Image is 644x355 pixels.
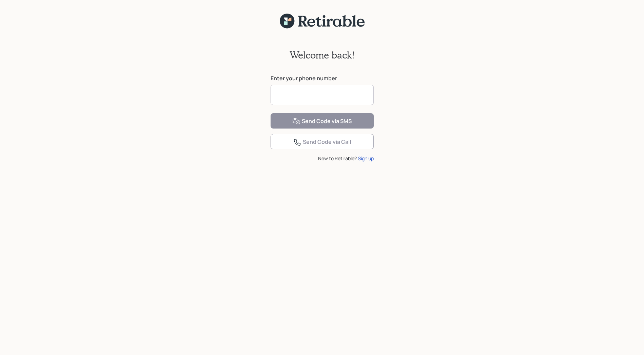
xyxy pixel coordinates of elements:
button: Send Code via SMS [271,113,374,129]
div: New to Retirable? [271,155,374,162]
div: Send Code via Call [293,138,351,146]
div: Sign up [358,155,374,162]
button: Send Code via Call [271,134,374,149]
h2: Welcome back! [290,49,355,61]
label: Enter your phone number [271,74,374,82]
div: Send Code via SMS [292,117,352,125]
